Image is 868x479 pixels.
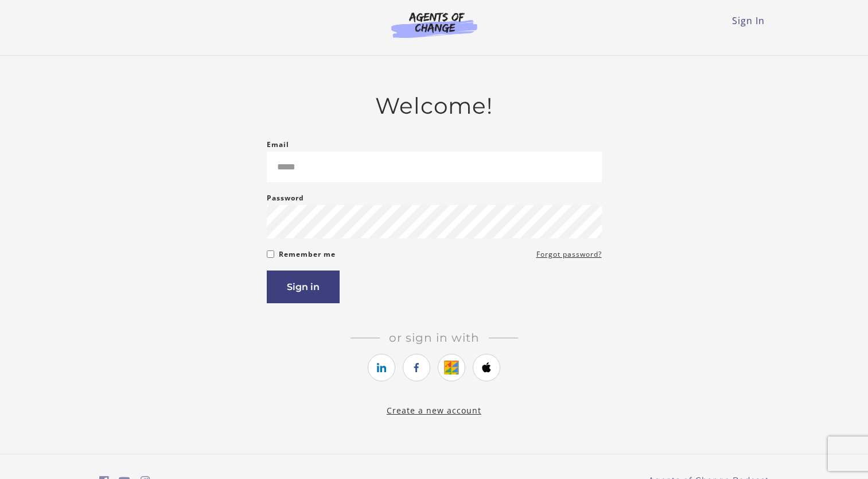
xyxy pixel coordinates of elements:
a: https://courses.thinkific.com/users/auth/google?ss%5Breferral%5D=&ss%5Buser_return_to%5D=&ss%5Bvi... [438,354,465,381]
button: Sign in [267,271,340,303]
a: Sign In [732,14,765,27]
a: Create a new account [387,405,481,416]
label: Remember me [279,248,336,261]
a: https://courses.thinkific.com/users/auth/facebook?ss%5Breferral%5D=&ss%5Buser_return_to%5D=&ss%5B... [403,354,430,381]
img: Agents of Change Logo [379,11,489,38]
a: https://courses.thinkific.com/users/auth/linkedin?ss%5Breferral%5D=&ss%5Buser_return_to%5D=&ss%5B... [368,354,395,381]
label: Password [267,191,304,205]
span: Or sign in with [380,331,489,345]
a: Forgot password? [536,248,602,261]
label: Email [267,138,289,152]
h2: Welcome! [267,92,602,119]
a: https://courses.thinkific.com/users/auth/apple?ss%5Breferral%5D=&ss%5Buser_return_to%5D=&ss%5Bvis... [473,354,500,381]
